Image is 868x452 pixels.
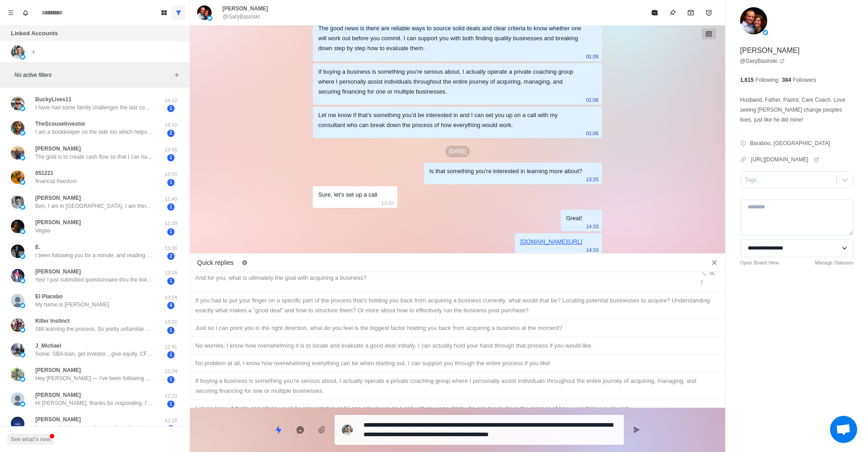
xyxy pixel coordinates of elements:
p: 13:55 [160,146,182,154]
p: Baraboo, [GEOGRAPHIC_DATA] [750,139,830,147]
img: picture [197,5,212,20]
p: 14:33 [586,245,599,255]
img: picture [20,377,25,382]
p: 051221 [35,169,53,177]
p: El Placebo [35,292,63,301]
p: 01:06 [586,52,599,61]
button: Board View [157,5,171,20]
p: Husband, Father, Pastor, Care Coach. Love seeing [PERSON_NAME] change peoples lives, just like he... [740,95,854,125]
p: Hi [PERSON_NAME], thanks for responding. I'm located in [GEOGRAPHIC_DATA]. Nothing in particular ... [35,399,153,407]
button: Add filters [171,70,182,80]
img: picture [20,303,25,308]
span: 1 [167,154,175,161]
span: 1 [167,179,175,186]
p: [PERSON_NAME] [222,5,268,13]
img: picture [763,30,768,35]
img: picture [20,204,25,210]
div: And for you, what is ultimately the goal with acquiring a business? [195,273,688,283]
div: If buying a business is something you're serious about, I actually operate a private coaching gro... [195,376,720,396]
span: 2 [167,130,175,137]
a: [DOMAIN_NAME][URL] [520,238,582,245]
img: picture [11,220,24,233]
p: [PERSON_NAME] [35,366,81,374]
button: Archive [682,4,700,22]
img: picture [11,343,24,357]
p: [PERSON_NAME] [35,391,81,399]
img: picture [11,195,24,209]
div: Let me know if that’s something you’d be interested in and I can set you up on a call with my con... [318,110,582,130]
button: Show all conversations [171,5,186,20]
div: Just so I can point you in the right direction, what do you feel is the biggest factor holding yo... [195,323,720,333]
img: picture [11,318,24,332]
p: BuckyLives11 [35,95,71,104]
a: @GaryBasinski [740,57,785,65]
img: picture [11,97,24,110]
span: 1 [167,203,175,211]
img: picture [11,45,24,59]
p: My name is [PERSON_NAME] [35,301,109,309]
img: picture [207,15,212,21]
img: picture [11,121,24,135]
img: picture [20,254,25,259]
p: 13:26 [160,269,182,277]
p: The goal is to create cash flow so that I can have my time back to spend with my family [35,153,153,161]
img: picture [20,130,25,136]
p: [PERSON_NAME] [740,45,800,56]
p: 12:41 [160,343,182,351]
img: picture [11,245,24,258]
p: Following [755,76,778,84]
p: TheScouseInvestor [35,120,85,128]
div: Great! [566,213,582,223]
img: picture [11,170,24,184]
p: 14:33 [586,221,599,231]
img: picture [20,401,25,407]
img: picture [20,278,25,283]
p: 13:01 [160,318,182,326]
span: 1 [167,351,175,358]
button: Edit quick replies [237,255,252,270]
button: Add account [28,47,39,57]
img: picture [11,294,24,307]
p: 13:24 [160,294,182,301]
img: picture [11,417,24,430]
p: Killer Instinct [35,317,70,325]
p: 13:32 [381,198,394,208]
img: picture [20,327,25,333]
p: [PERSON_NAME] [35,415,81,424]
p: 13:36 [160,245,182,252]
button: Send message [627,421,646,439]
div: Let me know if that’s something you’d be interested in and I can set you up on a call with my con... [195,404,720,414]
p: 14:12 [160,97,182,104]
div: If buying a business is something you're serious about, I actually operate a private coaching gro... [318,67,582,97]
p: [PERSON_NAME] [35,218,81,226]
button: See what's new [7,434,54,445]
a: Manage Statuses [815,259,854,267]
p: 13:40 [160,195,182,203]
p: [DATE] [445,146,470,157]
span: 1 [167,400,175,408]
p: Still learning the process. So pretty unfamiliar actually [35,325,153,333]
span: 1 [167,105,175,112]
p: Linked Accounts [11,29,58,38]
span: 1 [167,228,175,235]
p: 384 [782,76,791,84]
p: [PERSON_NAME] [35,145,81,153]
p: @GaryBasinski [222,13,260,21]
p: 13:39 [160,220,182,227]
p: No active filters [14,71,171,79]
div: ⌥ ⌘ 7 [700,268,720,288]
img: picture [11,269,24,282]
p: [PERSON_NAME] [35,268,81,276]
p: Vegas [35,226,50,235]
a: [URL][DOMAIN_NAME] [751,155,819,164]
button: Quick replies [269,421,288,439]
p: I have had some family challenges the last couple of years and I acquired a lot of debt so I’m tr... [35,104,153,112]
span: 1 [167,376,175,383]
img: picture [342,424,353,435]
p: Hey [PERSON_NAME] — I’ve been following you for a long time. I’m in the info business myself (onl... [35,374,153,382]
p: 13:25 [586,174,599,184]
p: I am a bookkeeper on the side too which helps for a business, and I have had a couple of business... [35,128,153,136]
p: 12:23 [160,392,182,400]
img: picture [740,7,767,34]
p: J_Michael [35,342,61,350]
